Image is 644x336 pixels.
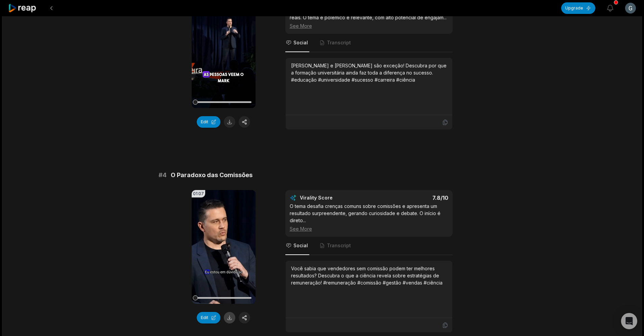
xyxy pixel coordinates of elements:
[376,194,448,201] div: 7.8 /10
[327,39,351,46] span: Transcript
[621,313,637,329] div: Open Intercom Messenger
[159,170,167,180] span: # 4
[197,116,220,128] button: Edit
[171,170,253,180] span: O Paradoxo das Comissões
[285,237,453,255] nav: Tabs
[293,39,308,46] span: Social
[327,242,351,249] span: Transcript
[290,22,448,29] div: See More
[290,203,448,232] div: O tema desafia crenças comuns sobre comissões e apresenta um resultado surpreendente, gerando cur...
[300,194,373,201] div: Virality Score
[290,7,448,29] div: O segmento desconstrói um mito popular, trazendo dados e exemplos reais. O tema é polêmico e rele...
[293,242,308,249] span: Social
[290,225,448,232] div: See More
[291,62,447,83] div: [PERSON_NAME] e [PERSON_NAME] são exceção! Descubra por que a formação universitária ainda faz to...
[285,34,453,52] nav: Tabs
[291,265,447,286] div: Você sabia que vendedores sem comissão podem ter melhores resultados? Descubra o que a ciência re...
[197,312,220,323] button: Edit
[192,190,256,304] video: Your browser does not support mp4 format.
[561,2,595,14] button: Upgrade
